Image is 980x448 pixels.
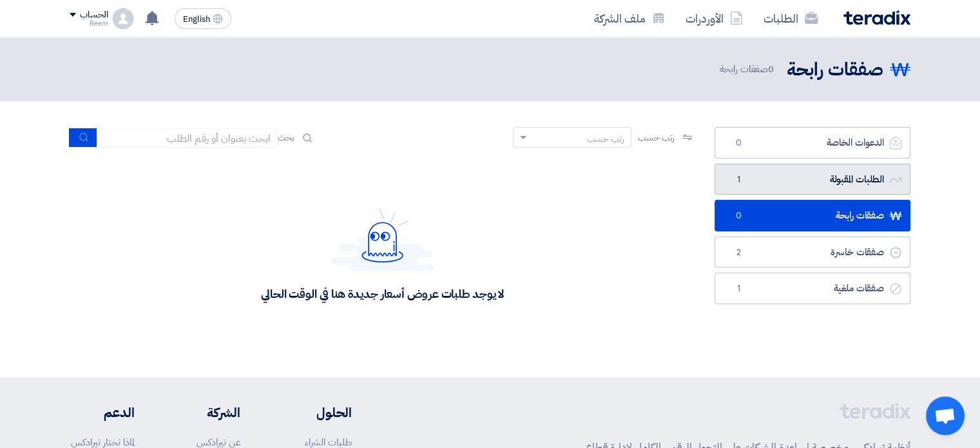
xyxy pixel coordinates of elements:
a: دردشة مفتوحة [926,396,965,435]
h2: صفقات رابحة [787,57,883,83]
span: 0 [731,137,746,150]
div: رتب حسب [587,132,624,146]
li: الدعم [70,403,135,422]
div: الحساب [80,10,108,21]
img: profile_test.png [113,8,133,29]
div: Reem [70,20,108,27]
a: صفقات خاسرة2 [715,237,910,268]
span: 1 [731,173,746,186]
a: صفقات ملغية1 [715,273,910,304]
span: 0 [731,209,746,222]
a: ملف الشركة [584,3,675,34]
span: بحث [278,131,294,144]
span: 1 [731,282,746,295]
span: 0 [768,62,774,76]
a: الدعوات الخاصة0 [715,127,910,159]
span: 2 [731,246,746,259]
div: لا يوجد طلبات عروض أسعار جديدة هنا في الوقت الحالي [261,286,504,301]
a: صفقات رابحة0 [715,200,910,231]
img: Hello [331,208,434,271]
span: صفقات رابحة [720,62,776,77]
a: الأوردرات [675,3,753,34]
a: الطلبات المقبولة1 [715,164,910,195]
li: الشركة [173,403,240,422]
span: رتب حسب [638,131,675,144]
button: English [175,8,231,29]
span: English [183,15,210,24]
a: الطلبات [753,3,828,34]
li: الحلول [279,403,352,422]
input: ابحث بعنوان أو رقم الطلب [97,128,278,148]
img: Teradix logo [843,10,910,25]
